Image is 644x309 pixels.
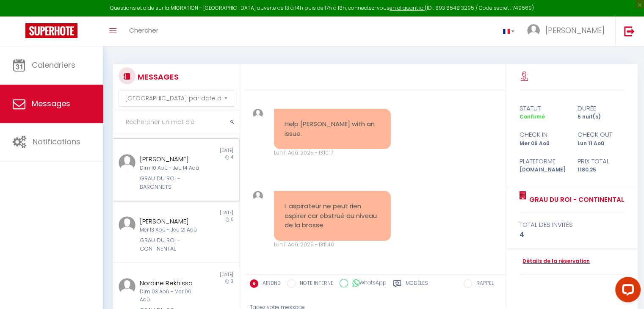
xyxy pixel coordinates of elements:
div: GRAU DU ROI - CONTINENTAL [140,236,202,254]
div: Nordine Rekhissa [140,278,202,288]
span: 4 [231,154,233,160]
div: check out [572,130,630,140]
a: Chercher [123,17,165,46]
input: Rechercher un mot clé [113,110,240,134]
span: Chercher [129,26,158,35]
div: durée [572,103,630,113]
img: ... [253,191,263,201]
pre: L aspirateur ne peut rien aspirer car obstrué au niveau de la brosse [285,201,380,230]
div: Lun 11 Aoû. 2025 - 13:10:17 [274,149,391,157]
label: WhatsApp [348,279,387,288]
a: en cliquant ici [390,4,425,11]
span: Messages [32,98,70,109]
div: [PERSON_NAME] [140,154,202,164]
div: [DATE] [176,210,238,216]
div: Plateforme [514,156,572,166]
span: 8 [231,216,233,223]
div: statut [514,103,572,113]
div: [DATE] [176,271,238,278]
div: total des invités [520,220,625,230]
div: GRAU DU ROI - BARONNETS [140,174,202,192]
div: 5 nuit(s) [572,113,630,121]
img: ... [119,154,135,171]
img: logout [624,26,635,36]
div: 1180.25 [572,166,630,174]
img: ... [119,216,135,233]
img: ... [119,278,135,295]
iframe: LiveChat chat widget [608,273,644,309]
img: Super Booking [25,23,77,38]
div: 4 [520,230,625,240]
div: [DOMAIN_NAME] [514,166,572,174]
div: Mer 06 Aoû [514,140,572,148]
a: ... [PERSON_NAME] [521,17,615,46]
label: AIRBNB [258,279,281,289]
a: Détails de la réservation [520,257,590,265]
div: Dim 03 Aoû - Mer 06 Aoû [140,288,202,304]
span: [PERSON_NAME] [545,25,605,36]
div: Prix total [572,156,630,166]
span: Confirmé [520,113,545,120]
div: [DATE] [176,147,238,154]
pre: Help [PERSON_NAME] with an issue. [285,119,380,138]
img: ... [527,24,540,37]
span: Notifications [33,136,80,147]
div: Mer 13 Aoû - Jeu 21 Aoû [140,226,202,234]
label: Modèles [406,279,428,290]
span: 3 [231,278,233,284]
label: NOTE INTERNE [296,279,333,289]
div: Lun 11 Aoû. 2025 - 13:11:40 [274,241,391,249]
a: GRAU DU ROI - CONTINENTAL [526,195,624,205]
div: Dim 10 Aoû - Jeu 14 Aoû [140,164,202,172]
div: check in [514,130,572,140]
img: ... [253,109,263,119]
label: RAPPEL [472,279,494,289]
div: [PERSON_NAME] [140,216,202,226]
div: Lun 11 Aoû [572,140,630,148]
span: Calendriers [32,60,75,70]
h3: MESSAGES [135,67,179,86]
